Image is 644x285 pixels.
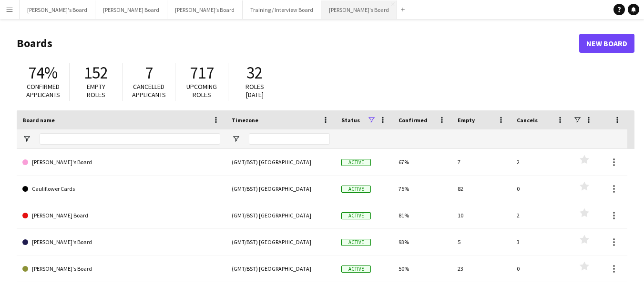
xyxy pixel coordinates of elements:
span: Cancelled applicants [132,82,166,99]
span: Active [341,239,371,246]
div: 2 [511,202,570,228]
div: 7 [452,149,511,175]
span: 74% [28,62,58,83]
div: 10 [452,202,511,228]
div: 3 [511,229,570,255]
div: (GMT/BST) [GEOGRAPHIC_DATA] [226,149,336,175]
span: 7 [145,62,153,83]
span: Roles [DATE] [245,82,264,99]
span: Active [341,212,371,219]
span: Empty [458,117,475,124]
button: [PERSON_NAME]'s Board [20,0,95,19]
button: [PERSON_NAME]'s Board [321,0,397,19]
button: Open Filter Menu [22,135,31,143]
h1: Boards [17,36,579,50]
a: Cauliflower Cards [22,176,220,202]
div: 2 [511,149,570,175]
a: New Board [579,34,634,53]
div: (GMT/BST) [GEOGRAPHIC_DATA] [226,176,336,202]
span: 152 [84,62,108,83]
div: 75% [393,176,452,202]
div: 0 [511,176,570,202]
span: Timezone [232,117,258,124]
span: Empty roles [87,82,105,99]
div: 82 [452,176,511,202]
button: [PERSON_NAME] Board [95,0,167,19]
span: Upcoming roles [186,82,217,99]
div: 5 [452,229,511,255]
span: Board name [22,117,55,124]
button: [PERSON_NAME]’s Board [167,0,243,19]
a: [PERSON_NAME]'s Board [22,229,220,256]
div: 23 [452,256,511,282]
div: (GMT/BST) [GEOGRAPHIC_DATA] [226,256,336,282]
div: 50% [393,256,452,282]
span: Confirmed applicants [26,82,60,99]
div: 0 [511,256,570,282]
div: 67% [393,149,452,175]
span: Confirmed [399,117,428,124]
span: 32 [246,62,263,83]
span: Active [341,159,371,166]
span: Active [341,265,371,273]
a: [PERSON_NAME] Board [22,202,220,229]
div: 81% [393,202,452,228]
span: Cancels [517,117,538,124]
button: Open Filter Menu [232,135,240,143]
span: Status [341,117,360,124]
button: Training / Interview Board [243,0,321,19]
a: [PERSON_NAME]'s Board [22,149,220,176]
span: Active [341,186,371,193]
div: (GMT/BST) [GEOGRAPHIC_DATA] [226,229,336,255]
a: [PERSON_NAME]'s Board [22,256,220,282]
div: (GMT/BST) [GEOGRAPHIC_DATA] [226,202,336,228]
div: 93% [393,229,452,255]
input: Board name Filter Input [40,133,220,145]
input: Timezone Filter Input [249,133,330,145]
span: 717 [190,62,214,83]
